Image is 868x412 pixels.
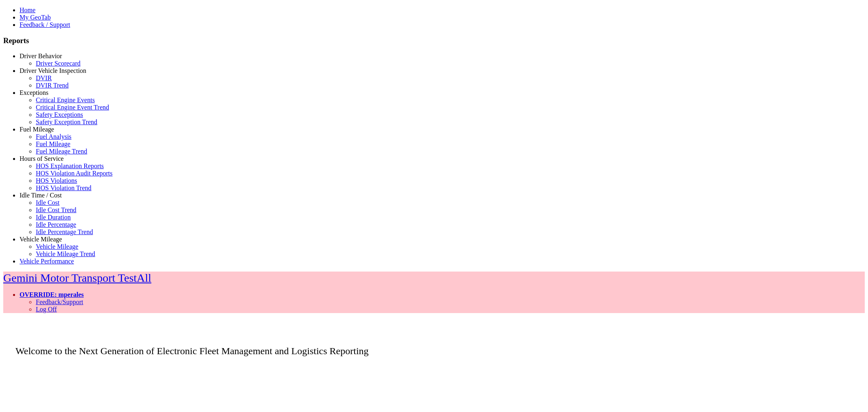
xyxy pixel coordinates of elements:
a: Critical Engine Event Trend [36,104,109,111]
a: Fuel Mileage [20,126,54,133]
a: HOS Violations [36,177,77,184]
a: OVERRIDE: mperales [20,291,84,298]
a: Vehicle Mileage [36,243,78,250]
a: Gemini Motor Transport TestAll [3,272,151,284]
a: Fuel Mileage Trend [36,148,87,155]
a: HOS Explanation Reports [36,162,104,169]
a: Idle Cost Trend [36,206,77,213]
a: Safety Exception Trend [36,118,97,125]
p: Welcome to the Next Generation of Electronic Fleet Management and Logistics Reporting [3,333,865,357]
a: My GeoTab [20,14,51,21]
a: Safety Exceptions [36,111,83,118]
a: Feedback / Support [20,21,70,28]
a: Driver Behavior [20,53,62,59]
a: Hours of Service [20,155,63,162]
a: Idle Percentage Trend [36,228,93,235]
a: Idle Duration [36,214,71,221]
a: Idle Time / Cost [20,192,62,199]
a: DVIR Trend [36,82,68,89]
a: DVIR [36,75,52,81]
a: Idle Percentage [36,221,76,228]
a: Driver Vehicle Inspection [20,67,86,74]
a: HOS Violation Audit Reports [36,170,113,177]
a: Log Off [36,306,57,313]
a: Vehicle Performance [20,258,74,265]
h3: Reports [3,36,865,45]
a: Critical Engine Events [36,96,95,103]
a: Driver Scorecard [36,60,81,67]
a: Exceptions [20,89,48,96]
a: Idle Cost [36,199,59,206]
a: Home [20,7,35,13]
a: Vehicle Mileage Trend [36,250,95,257]
a: Feedback/Support [36,298,83,305]
a: Vehicle Mileage [20,236,62,243]
a: HOS Violation Trend [36,184,92,191]
a: Fuel Mileage [36,140,70,147]
a: Fuel Analysis [36,133,72,140]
